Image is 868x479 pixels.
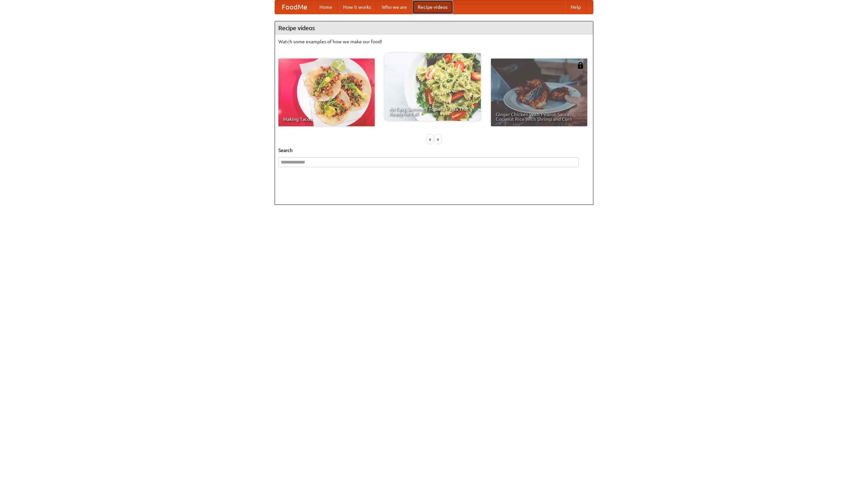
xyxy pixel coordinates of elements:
p: Watch some examples of how we make our food! [278,38,590,45]
a: FoodMe [275,0,314,14]
div: » [435,135,441,144]
a: How it works [338,0,376,14]
a: Who we are [376,0,412,14]
a: Help [565,0,586,14]
h5: Search [278,147,590,154]
div: « [427,135,433,144]
span: Making Tacos [283,117,370,122]
span: An Easy, Summery Tomato Pasta That's Ready for Fall [389,107,476,116]
img: 483408.png [577,62,584,69]
a: Recipe videos [412,0,453,14]
a: Home [314,0,338,14]
h4: Recipe videos [275,21,593,35]
a: An Easy, Summery Tomato Pasta That's Ready for Fall [384,53,481,121]
a: Making Tacos [278,59,375,126]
